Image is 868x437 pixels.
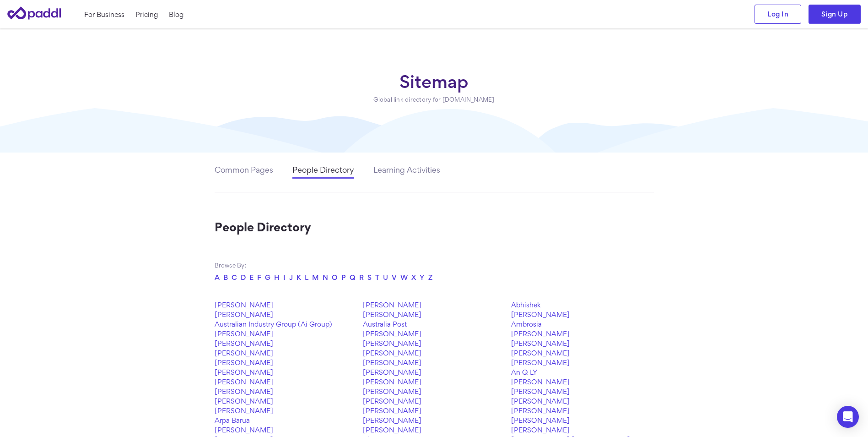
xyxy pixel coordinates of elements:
div: Open Intercom Messenger [837,406,859,428]
a: B [223,275,228,280]
a: [PERSON_NAME] [511,329,654,339]
a: People Directory [292,167,354,179]
a: G [265,275,270,280]
a: X [411,275,416,280]
a: E [249,275,253,280]
h1: Sitemap [373,72,494,91]
a: [PERSON_NAME] [363,358,506,367]
a: D [241,275,246,280]
a: [PERSON_NAME] [363,406,506,415]
a: M [312,275,319,280]
a: [PERSON_NAME] [215,358,357,367]
a: [PERSON_NAME] [511,396,654,406]
a: Z [428,275,432,280]
a: Abhishek [511,300,654,310]
a: Australian Industry Group (Ai Group) [215,319,357,329]
h2: People Directory [215,222,654,233]
a: Australia Post [363,319,506,329]
a: [PERSON_NAME] [363,300,506,310]
a: N [323,275,328,280]
a: For Business [84,10,124,19]
p: Global link directory for [DOMAIN_NAME] [373,96,494,103]
a: [PERSON_NAME] [215,300,357,310]
a: Blog [169,10,183,19]
a: [PERSON_NAME] [215,387,357,396]
a: [PERSON_NAME] [511,387,654,396]
a: T [375,275,379,280]
a: K [297,275,301,280]
a: [PERSON_NAME] [215,339,357,348]
a: [PERSON_NAME] [215,310,357,319]
a: [PERSON_NAME] [363,396,506,406]
a: [PERSON_NAME] [363,377,506,387]
h3: Browse By: [215,262,654,269]
a: J [289,275,293,280]
a: L [305,275,308,280]
a: R [359,275,364,280]
a: [PERSON_NAME] [511,406,654,415]
a: H [274,275,280,280]
a: Ambrosia [511,319,654,329]
a: Q [350,275,356,280]
a: [PERSON_NAME] [363,329,506,339]
a: [PERSON_NAME] [215,406,357,415]
a: V [392,275,397,280]
a: [PERSON_NAME] [511,348,654,358]
a: [PERSON_NAME] [511,425,654,435]
a: Common Pages [215,167,273,179]
a: [PERSON_NAME] [363,367,506,377]
a: Log In [755,5,801,24]
a: An Q LY [511,367,654,377]
a: U [383,275,388,280]
a: W [400,275,408,280]
a: F [257,275,261,280]
a: A [215,275,220,280]
a: [PERSON_NAME] [215,367,357,377]
a: S [367,275,372,280]
a: [PERSON_NAME] [511,377,654,387]
a: C [232,275,237,280]
a: [PERSON_NAME] [511,310,654,319]
a: O [332,275,338,280]
a: Sign Up [809,5,861,24]
a: Arpa Barua [215,415,357,425]
a: [PERSON_NAME] [215,348,357,358]
a: [PERSON_NAME] [215,425,357,435]
a: [PERSON_NAME] [511,415,654,425]
a: [PERSON_NAME] [363,425,506,435]
a: [PERSON_NAME] [363,310,506,319]
a: [PERSON_NAME] [511,339,654,348]
a: [PERSON_NAME] [511,358,654,367]
a: [PERSON_NAME] [215,377,357,387]
a: [PERSON_NAME] [215,329,357,339]
a: [PERSON_NAME] [363,387,506,396]
a: I [283,275,286,280]
a: Learning Activities [373,167,440,179]
a: [PERSON_NAME] [215,396,357,406]
a: [PERSON_NAME] [363,348,506,358]
a: P [341,275,346,280]
a: Pricing [135,10,158,19]
a: [PERSON_NAME] [363,415,506,425]
a: Y [420,275,425,280]
a: [PERSON_NAME] [363,339,506,348]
